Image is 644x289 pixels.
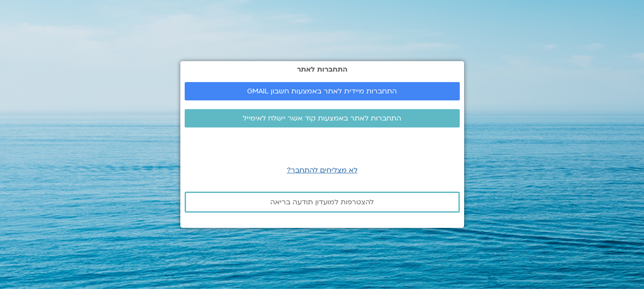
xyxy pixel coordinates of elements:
span: להצטרפות למועדון תודעה בריאה [270,198,374,206]
h2: התחברות לאתר [185,65,460,73]
a: התחברות לאתר באמצעות קוד אשר יישלח לאימייל [185,109,460,127]
span: התחברות לאתר באמצעות קוד אשר יישלח לאימייל [243,114,401,122]
a: התחברות מיידית לאתר באמצעות חשבון GMAIL [185,82,460,100]
a: לא מצליחים להתחבר? [287,165,358,175]
span: התחברות מיידית לאתר באמצעות חשבון GMAIL [247,87,397,95]
a: להצטרפות למועדון תודעה בריאה [185,192,460,213]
